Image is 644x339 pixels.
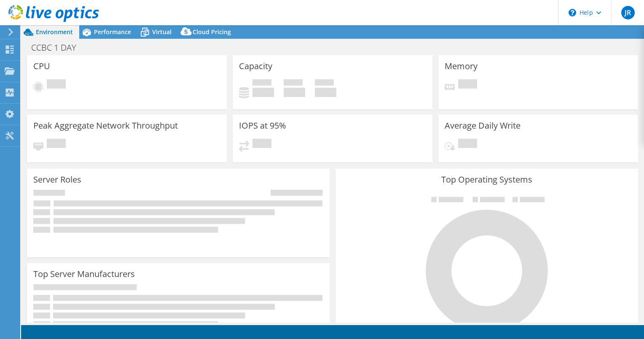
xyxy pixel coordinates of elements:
span: Cloud Pricing [193,28,231,36]
span: Free [284,79,303,88]
h3: Server Roles [33,175,81,184]
span: Pending [47,79,66,91]
h3: Peak Aggregate Network Throughput [33,121,178,130]
h4: 0 GiB [284,88,305,97]
h3: IOPS at 95% [239,121,286,130]
h1: CCBC 1 DAY [27,43,89,52]
h3: Average Daily Write [445,121,521,130]
span: Performance [94,28,131,36]
h3: Capacity [239,62,272,71]
h3: Top Operating Systems [342,175,632,184]
h4: 0 GiB [315,88,336,97]
span: Pending [252,139,271,150]
h3: Top Server Manufacturers [33,269,135,279]
span: Virtual [152,28,172,36]
svg: \n [569,9,576,16]
span: Environment [36,28,73,36]
span: Pending [47,139,66,150]
span: Used [252,79,271,88]
span: Total [315,79,334,88]
span: JR [621,6,635,19]
span: Pending [458,139,477,150]
span: Pending [458,79,477,91]
h4: 0 GiB [252,88,274,97]
h3: CPU [33,62,50,71]
h3: Memory [445,62,478,71]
